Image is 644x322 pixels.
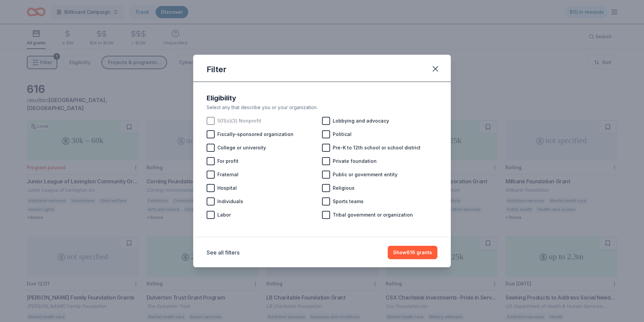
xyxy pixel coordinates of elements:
[207,103,437,111] div: Select any that describe you or your organization.
[217,117,261,125] span: 501(c)(3) Nonprofit
[333,211,413,219] span: Tribal government or organization
[388,246,437,259] button: Show616 grants
[333,157,377,165] span: Private foundation
[333,130,352,138] span: Political
[217,171,238,179] span: Fraternal
[217,157,238,165] span: For profit
[333,184,355,192] span: Religious
[207,93,437,103] div: Eligibility
[207,248,239,257] button: See all filters
[217,130,293,138] span: Fiscally-sponsored organization
[217,144,266,152] span: College or university
[333,117,389,125] span: Lobbying and advocacy
[333,171,397,179] span: Public or government entity
[217,197,243,205] span: Individuals
[217,184,237,192] span: Hospital
[333,144,421,152] span: Pre-K to 12th school or school district
[333,197,364,205] span: Sports teams
[207,64,226,75] div: Filter
[217,211,231,219] span: Labor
